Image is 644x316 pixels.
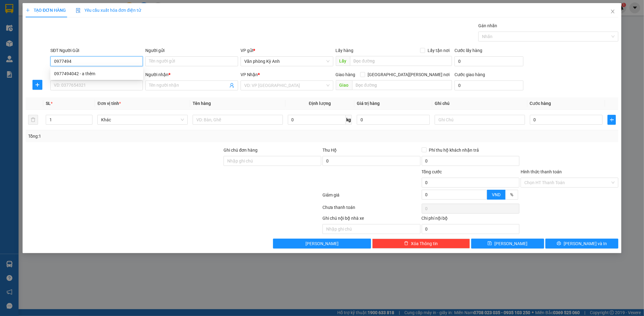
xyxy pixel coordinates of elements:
[322,204,421,215] div: Chưa thanh toán
[322,224,420,234] input: Nhập ghi chú
[224,156,321,166] input: Ghi chú đơn hàng
[404,241,408,246] span: delete
[97,101,121,106] span: Đơn vị tính
[273,239,371,249] button: [PERSON_NAME]
[350,56,452,66] input: Dọc đường
[224,148,258,153] label: Ghi chú đơn hàng
[564,240,607,247] span: [PERSON_NAME] và In
[241,72,258,77] span: VP Nhận
[54,70,139,77] div: 0977494042 - a thêm
[488,241,492,246] span: save
[305,240,339,247] span: [PERSON_NAME]
[454,72,485,77] label: Cước giao hàng
[28,133,249,140] div: Tổng: 1
[454,56,523,66] input: Cước lấy hàng
[346,115,352,125] span: kg
[145,47,238,54] div: Người gửi
[604,3,621,20] button: Close
[26,8,66,13] span: TẠO ĐƠN HÀNG
[557,241,561,246] span: printer
[46,101,51,106] span: SL
[50,47,143,54] div: SĐT Người Gửi
[322,215,420,224] div: Ghi chú nội bộ nhà xe
[530,101,551,106] span: Cước hàng
[471,239,544,249] button: save[PERSON_NAME]
[229,83,234,88] span: user-add
[422,169,442,174] span: Tổng cước
[608,115,616,125] button: plus
[28,115,38,125] button: delete
[193,101,211,106] span: Tên hàng
[336,80,352,90] span: Giao
[435,115,525,125] input: Ghi Chú
[322,148,337,153] span: Thu Hộ
[241,47,333,54] div: VP gửi
[427,147,482,154] span: Phí thu hộ khách nhận trả
[432,97,527,110] th: Ghi chú
[521,169,562,174] label: Hình thức thanh toán
[478,23,497,28] label: Gán nhãn
[492,192,501,197] span: VND
[76,8,141,13] span: Yêu cầu xuất hóa đơn điện tử
[336,56,350,66] span: Lấy
[411,240,438,247] span: Xóa Thông tin
[610,9,615,14] span: close
[357,115,430,125] input: 0
[510,192,513,197] span: %
[101,115,184,124] span: Khác
[454,48,482,53] label: Cước lấy hàng
[145,71,238,78] div: Người nhận
[50,69,143,79] div: 0977494042 - a thêm
[336,72,356,77] span: Giao hàng
[26,8,30,12] span: plus
[372,239,470,249] button: deleteXóa Thông tin
[422,215,519,224] div: Chi phí nội bộ
[336,48,354,53] span: Lấy hàng
[545,239,618,249] button: printer[PERSON_NAME] và In
[244,57,330,66] span: Văn phòng Kỳ Anh
[322,192,421,202] div: Giảm giá
[454,80,523,90] input: Cước giao hàng
[357,101,380,106] span: Giá trị hàng
[425,47,452,54] span: Lấy tận nơi
[76,8,81,13] img: icon
[494,240,527,247] span: [PERSON_NAME]
[193,115,283,125] input: VD: Bàn, Ghế
[32,80,42,90] button: plus
[608,117,616,122] span: plus
[352,80,452,90] input: Dọc đường
[365,71,452,78] span: [GEOGRAPHIC_DATA][PERSON_NAME] nơi
[309,101,331,106] span: Định lượng
[33,82,42,87] span: plus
